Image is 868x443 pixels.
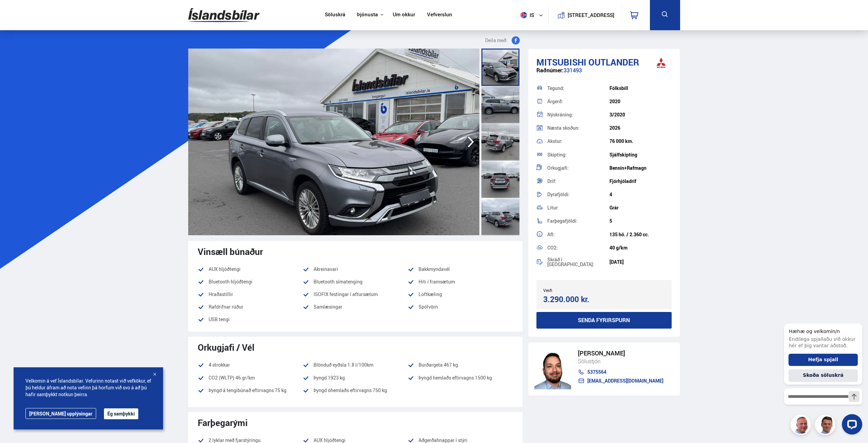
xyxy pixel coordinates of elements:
[534,349,571,389] img: nhp88E3Fdnt1Opn2.png
[648,52,675,73] img: brand logo
[578,350,663,357] div: [PERSON_NAME]
[536,56,586,68] span: Mitsubishi
[198,278,303,286] li: Bluetooth hljóðtengi
[609,259,672,265] div: [DATE]
[609,245,672,251] div: 40 g/km
[547,192,609,197] div: Dyrafjöldi:
[588,56,639,68] span: Outlander
[547,245,609,250] div: CO2:
[485,36,508,44] span: Deila með:
[543,295,602,304] div: 3.290.000 kr.
[104,408,138,419] button: Ég samþykki
[427,12,452,19] a: Vefverslun
[408,361,513,369] li: Burðargeta 467 kg.
[543,288,604,293] div: Verð:
[198,342,513,352] div: Orkugjafi / Vél
[25,408,96,419] a: [PERSON_NAME] upplýsingar
[303,278,408,286] li: Bluetooth símatenging
[578,369,663,375] a: 5375564
[609,192,672,197] div: 4
[198,246,513,257] div: Vinsæll búnaður
[188,4,260,26] img: G0Ugv5HjCgRt.svg
[536,312,672,329] button: Senda fyrirspurn
[609,112,672,117] div: 3/2020
[198,361,303,369] li: 4 strokkar
[536,67,564,74] span: Raðnúmer:
[547,257,609,267] div: Skráð í [GEOGRAPHIC_DATA]:
[303,386,408,399] li: Þyngd óhemlaðs eftirvagns 750 kg.
[357,12,378,18] button: Þjónusta
[570,12,612,18] button: [STREET_ADDRESS]
[408,290,513,298] li: Loftkæling
[303,361,408,369] li: Blönduð eyðsla 1.8 l/100km
[303,374,408,382] li: Þyngd 1923 kg.
[547,205,609,210] div: Litur:
[609,99,672,104] div: 2020
[609,165,672,171] div: Bensín+Rafmagn
[408,265,513,273] li: Bakkmyndavél
[547,152,609,157] div: Skipting:
[536,67,672,80] div: 331493
[408,374,513,382] li: Þyngd hemlaðs eftirvagns 1500 kg.
[482,36,522,44] button: Deila með:
[547,99,609,104] div: Árgerð:
[779,311,865,440] iframe: LiveChat chat widget
[578,378,663,384] a: [EMAIL_ADDRESS][DOMAIN_NAME]
[303,265,408,273] li: Akreinavari
[188,49,479,235] img: 3650729.jpeg
[520,12,527,18] img: svg+xml;base64,PHN2ZyB4bWxucz0iaHR0cDovL3d3dy53My5vcmcvMjAwMC9zdmciIHdpZHRoPSI1MTIiIGhlaWdodD0iNT...
[609,179,672,184] div: Fjórhjóladrif
[198,315,303,324] li: USB tengi
[325,12,345,19] a: Söluskrá
[198,374,303,382] li: CO2 (WLTP) 46 gr/km
[25,377,151,398] span: Velkomin á vef Íslandsbílar. Vefurinn notast við vefkökur, ef þú heldur áfram að nota vefinn þá h...
[609,232,672,237] div: 135 hö. / 2.360 cc.
[547,112,609,117] div: Nýskráning:
[578,357,663,366] div: Sölustjóri
[479,49,770,235] img: 3650730.jpeg
[609,125,672,131] div: 2026
[547,86,609,91] div: Tegund:
[303,303,408,311] li: Samlæsingar
[609,152,672,158] div: Sjálfskipting
[552,5,618,25] a: [STREET_ADDRESS]
[609,139,672,144] div: 76 000 km.
[198,386,303,394] li: Þyngd á tengibúnað eftirvagns 75 kg.
[198,303,303,311] li: Rafdrifnar rúður
[408,278,513,286] li: Hiti í framsætum
[198,418,513,428] div: Farþegarými
[408,303,513,311] li: Spólvörn
[609,205,672,210] div: Grár
[518,12,535,18] span: is
[547,139,609,144] div: Akstur:
[547,179,609,184] div: Drif:
[547,126,609,130] div: Næsta skoðun:
[393,12,415,19] a: Um okkur
[547,232,609,237] div: Afl:
[198,265,303,273] li: AUX hljóðtengi
[609,218,672,224] div: 5
[518,5,548,25] button: is
[198,290,303,298] li: Hraðastillir
[303,290,408,298] li: ISOFIX festingar í aftursætum
[547,166,609,170] div: Orkugjafi:
[609,86,672,91] div: Fólksbíll
[547,219,609,223] div: Farþegafjöldi:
